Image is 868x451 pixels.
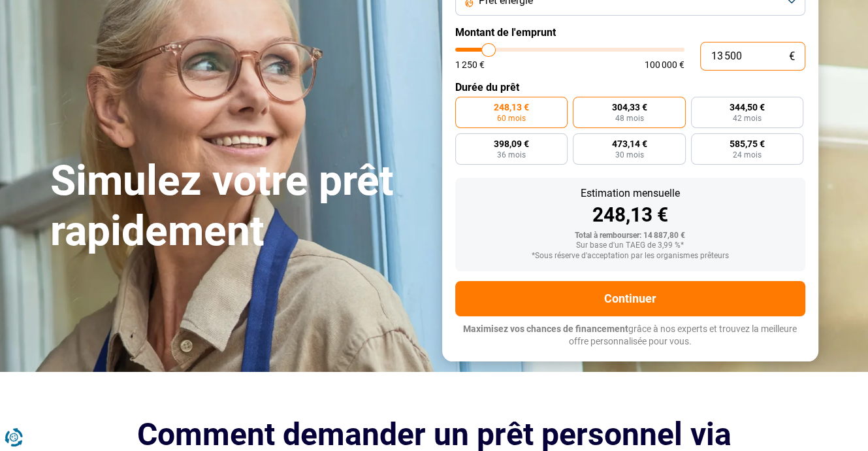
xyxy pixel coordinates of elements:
span: 585,75 € [730,139,765,148]
button: Continuer [455,281,805,316]
span: 1 250 € [455,60,485,69]
span: 42 mois [733,114,762,122]
span: 100 000 € [645,60,684,69]
span: 60 mois [497,114,526,122]
label: Montant de l'emprunt [455,26,805,39]
div: Total à rembourser: 14 887,80 € [466,231,795,241]
span: 304,33 € [611,103,647,112]
h1: Simulez votre prêt rapidement [50,156,426,257]
p: grâce à nos experts et trouvez la meilleure offre personnalisée pour vous. [455,323,805,348]
div: *Sous réserve d'acceptation par les organismes prêteurs [466,252,795,261]
span: 48 mois [615,114,643,122]
span: € [789,51,795,62]
label: Durée du prêt [455,81,805,93]
span: 344,50 € [730,103,765,112]
div: Sur base d'un TAEG de 3,99 %* [466,241,795,250]
span: Maximisez vos chances de financement [463,324,628,334]
div: 248,13 € [466,205,795,225]
span: 248,13 € [494,103,529,112]
span: 30 mois [615,151,643,159]
span: 36 mois [497,151,526,159]
div: Estimation mensuelle [466,188,795,199]
span: 473,14 € [611,139,647,148]
span: 24 mois [733,151,762,159]
span: 398,09 € [494,139,529,148]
